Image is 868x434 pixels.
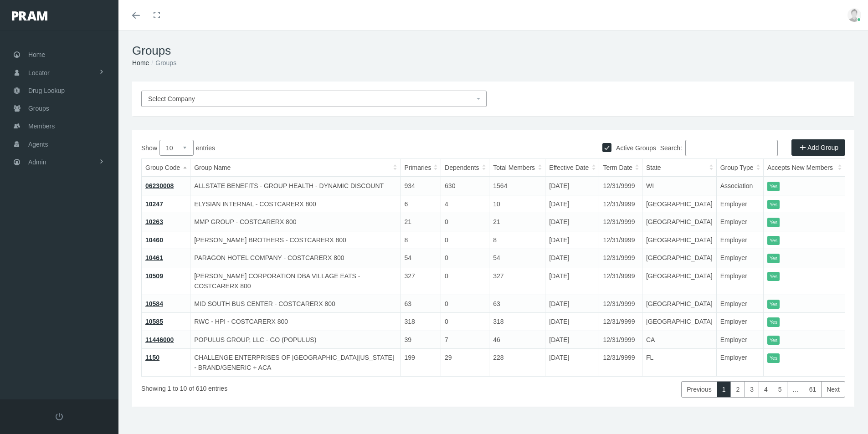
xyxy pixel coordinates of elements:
[441,349,489,377] td: 29
[441,159,489,177] th: Dependents: activate to sort column ascending
[190,231,401,249] td: [PERSON_NAME] BROTHERS - COSTCARERX 800
[441,213,489,231] td: 0
[767,300,780,309] itemstyle: Yes
[28,82,65,99] span: Drug Lookup
[716,213,763,231] td: Employer
[489,249,545,267] td: 54
[441,249,489,267] td: 0
[791,139,845,156] a: Add Group
[716,349,763,377] td: Employer
[441,231,489,249] td: 0
[401,177,441,195] td: 934
[145,200,163,208] a: 10247
[545,295,599,313] td: [DATE]
[716,313,763,331] td: Employer
[489,349,545,377] td: 228
[145,272,163,280] a: 10509
[12,11,47,20] img: PRAM_20_x_78.png
[401,195,441,213] td: 6
[716,195,763,213] td: Employer
[599,231,642,249] td: 12/31/9999
[599,349,642,377] td: 12/31/9999
[190,349,401,377] td: CHALLENGE ENTERPRISES OF [GEOGRAPHIC_DATA][US_STATE] - BRAND/GENERIC + ACA
[190,195,401,213] td: ELYSIAN INTERNAL - COSTCARERX 800
[145,300,163,307] a: 10584
[767,218,780,227] itemstyle: Yes
[660,140,778,156] label: Search:
[599,177,642,195] td: 12/31/9999
[611,143,656,153] label: Active Groups
[190,249,401,267] td: PARAGON HOTEL COMPANY - COSTCARERX 800
[599,249,642,267] td: 12/31/9999
[716,267,763,295] td: Employer
[642,195,716,213] td: [GEOGRAPHIC_DATA]
[642,331,716,349] td: CA
[545,267,599,295] td: [DATE]
[401,295,441,313] td: 63
[599,195,642,213] td: 12/31/9999
[190,313,401,331] td: RWC - HPI - COSTCARERX 800
[642,313,716,331] td: [GEOGRAPHIC_DATA]
[716,159,763,177] th: Group Type: activate to sort column ascending
[401,249,441,267] td: 54
[441,177,489,195] td: 630
[441,295,489,313] td: 0
[767,254,780,263] itemstyle: Yes
[545,331,599,349] td: [DATE]
[545,231,599,249] td: [DATE]
[545,159,599,177] th: Effective Date: activate to sort column ascending
[28,136,48,153] span: Agents
[764,159,845,177] th: Accepts New Members: activate to sort column ascending
[847,8,861,22] img: user-placeholder.jpg
[642,349,716,377] td: FL
[142,159,190,177] th: Group Code: activate to sort column descending
[642,295,716,313] td: [GEOGRAPHIC_DATA]
[489,313,545,331] td: 318
[441,331,489,349] td: 7
[730,381,745,398] a: 2
[149,58,176,68] li: Groups
[401,349,441,377] td: 199
[767,200,780,209] itemstyle: Yes
[642,231,716,249] td: [GEOGRAPHIC_DATA]
[441,195,489,213] td: 4
[401,331,441,349] td: 39
[148,95,195,102] span: Select Company
[401,159,441,177] th: Primaries: activate to sort column ascending
[190,213,401,231] td: MMP GROUP - COSTCARERX 800
[145,354,159,361] a: 1150
[141,140,493,156] label: Show entries
[145,218,163,225] a: 10263
[545,195,599,213] td: [DATE]
[599,213,642,231] td: 12/31/9999
[716,331,763,349] td: Employer
[745,381,759,398] a: 3
[545,249,599,267] td: [DATE]
[759,381,773,398] a: 4
[28,64,50,82] span: Locator
[545,177,599,195] td: [DATE]
[489,295,545,313] td: 63
[489,231,545,249] td: 8
[145,254,163,261] a: 10461
[545,213,599,231] td: [DATE]
[190,159,401,177] th: Group Name: activate to sort column ascending
[190,331,401,349] td: POPULUS GROUP, LLC - GO (POPULUS)
[132,44,854,58] h1: Groups
[489,267,545,295] td: 327
[489,213,545,231] td: 21
[401,213,441,231] td: 21
[145,318,163,325] a: 10585
[716,249,763,267] td: Employer
[489,177,545,195] td: 1564
[767,336,780,345] itemstyle: Yes
[642,249,716,267] td: [GEOGRAPHIC_DATA]
[545,313,599,331] td: [DATE]
[599,331,642,349] td: 12/31/9999
[767,353,780,363] itemstyle: Yes
[190,267,401,295] td: [PERSON_NAME] CORPORATION DBA VILLAGE EATS - COSTCARERX 800
[441,267,489,295] td: 0
[599,295,642,313] td: 12/31/9999
[681,381,717,398] a: Previous
[545,349,599,377] td: [DATE]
